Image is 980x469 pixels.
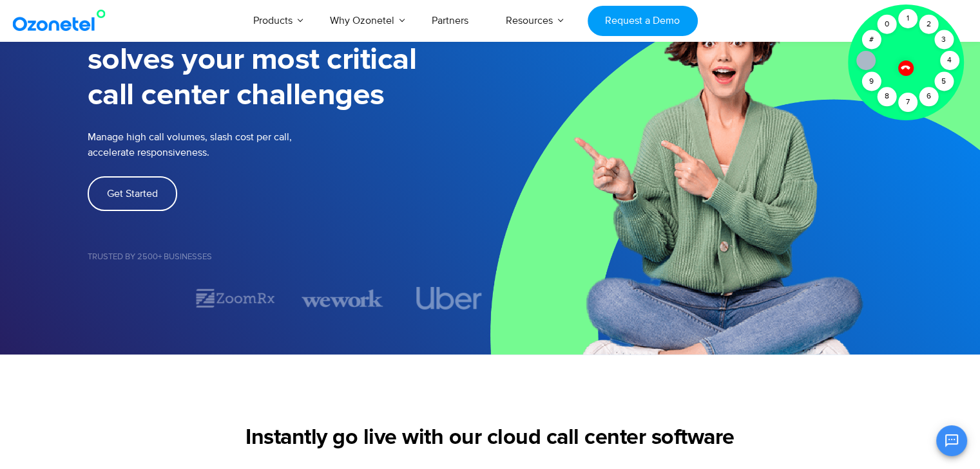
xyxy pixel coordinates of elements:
span: Get Started [107,189,158,199]
div: 2 / 7 [195,287,276,309]
div: 5 [934,72,954,91]
div: 1 / 7 [88,291,169,306]
div: # [861,30,881,50]
div: 8 [877,87,896,106]
div: Image Carousel [88,287,490,309]
a: Get Started [88,176,177,211]
h5: Trusted by 2500+ Businesses [88,253,490,261]
div: 2 [919,15,938,34]
div: 4 [940,51,959,70]
button: Open chat [936,425,967,456]
h2: Instantly go live with our cloud call center software [88,425,893,451]
img: zoomrx [195,287,276,309]
div: 3 [934,30,954,50]
div: 3 / 7 [302,287,383,309]
div: 0 [877,15,896,34]
div: 1 [898,9,918,28]
a: Request a Demo [588,6,698,36]
img: wework [302,287,383,309]
div: 9 [861,72,881,91]
div: 7 [898,93,918,112]
h1: Call center software solves your most critical call center challenges [88,7,490,113]
img: uber [417,287,483,309]
div: 4 / 7 [408,287,490,309]
div: 6 [919,87,938,106]
p: Manage high call volumes, slash cost per call, accelerate responsiveness. [88,129,378,160]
